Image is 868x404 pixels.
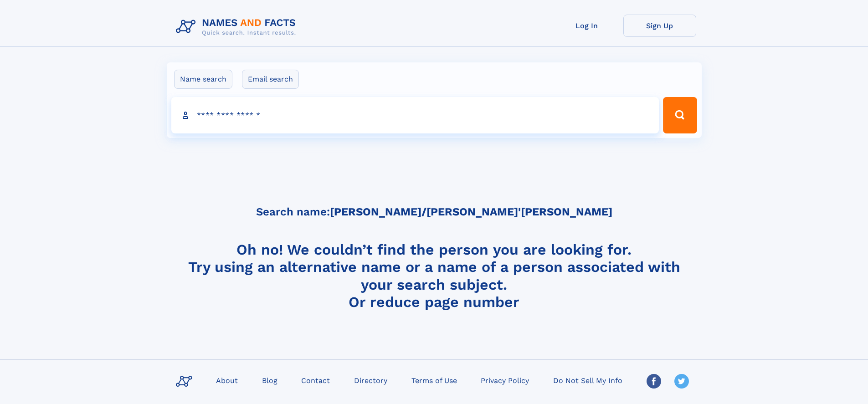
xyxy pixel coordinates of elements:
[330,205,612,218] b: [PERSON_NAME]/[PERSON_NAME]'[PERSON_NAME]
[171,97,659,133] input: search input
[550,373,626,387] a: Do Not Sell My Info
[623,15,696,37] a: Sign Up
[350,373,391,387] a: Directory
[174,70,232,89] label: Name search
[550,15,623,37] a: Log In
[647,374,661,389] img: Facebook
[256,206,612,218] h5: Search name:
[477,373,533,387] a: Privacy Policy
[242,70,299,89] label: Email search
[172,15,303,39] img: Logo Names and Facts
[674,374,689,389] img: Twitter
[258,373,281,387] a: Blog
[408,373,461,387] a: Terms of Use
[663,97,697,133] button: Search Button
[298,373,334,387] a: Contact
[212,373,241,387] a: About
[172,241,696,310] h4: Oh no! We couldn’t find the person you are looking for. Try using an alternative name or a name o...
